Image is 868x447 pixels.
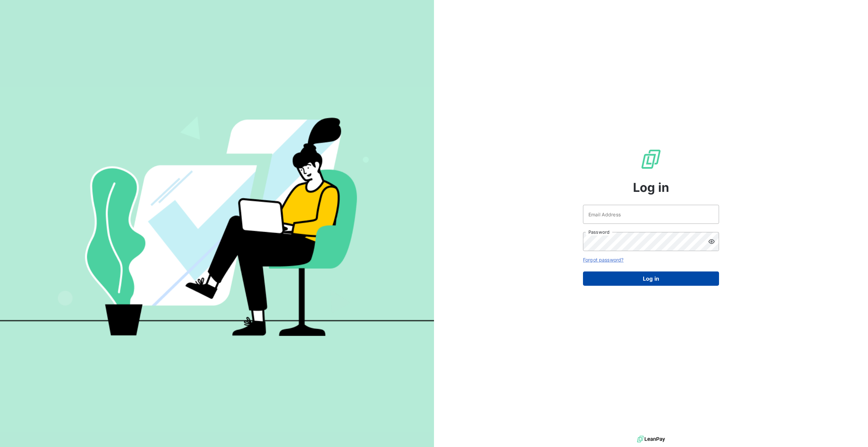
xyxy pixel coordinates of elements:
[637,434,665,444] img: logo
[633,178,669,197] span: Log in
[583,205,719,224] input: placeholder
[583,271,719,286] button: Log in
[640,148,662,170] img: LeanPay Logo
[583,257,623,263] a: Forgot password?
